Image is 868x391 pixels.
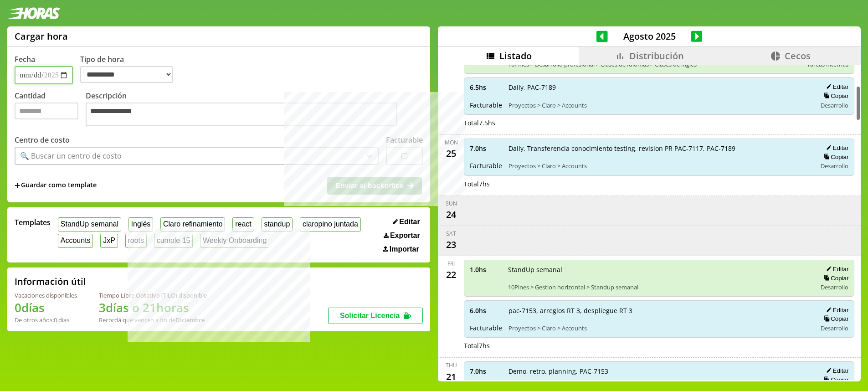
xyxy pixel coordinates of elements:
button: Editar [823,367,848,375]
button: Solicitar Licencia [328,308,423,324]
h1: 3 días o 21 horas [99,299,207,316]
span: 6.5 hs [470,83,502,92]
span: Proyectos > Claro > Accounts [508,101,810,109]
span: 10Pines > Gestion horizontal > Standup semanal [508,283,810,291]
div: 23 [444,237,458,252]
select: Tipo de hora [80,66,173,83]
div: Mon [445,139,458,146]
button: claropino juntada [300,217,360,232]
span: Facturable [470,161,502,170]
span: Cecos [785,50,811,62]
label: Fecha [15,54,35,64]
button: standup [262,217,293,232]
span: Facturable [470,101,502,109]
span: Agosto 2025 [608,30,691,42]
div: Total 7 hs [464,341,854,350]
div: Tiempo Libre Optativo (TiLO) disponible [99,291,207,299]
button: Inglés [128,217,153,232]
span: Desarrollo [821,162,848,170]
button: cumple 15 [154,234,193,248]
span: Solicitar Licencia [340,312,400,319]
label: Centro de costo [15,135,70,145]
div: 24 [444,207,458,222]
span: Desarrollo [821,283,848,291]
h1: Cargar hora [15,30,68,42]
button: Copiar [821,274,848,282]
div: Sun [446,200,457,207]
button: react [232,217,254,232]
span: 7.0 hs [470,144,502,153]
button: Exportar [381,231,423,240]
input: Cantidad [15,103,78,119]
span: Daily, Transferencia conocimiento testing, revision PR PAC-7117, PAC-7189 [508,144,810,153]
label: Facturable [386,135,423,145]
span: Distribución [629,50,684,62]
span: StandUp semanal [508,265,810,274]
div: scrollable content [438,65,861,380]
button: Copiar [821,315,848,323]
span: +Guardar como template [15,180,97,190]
button: Editar [823,144,848,152]
button: Copiar [821,92,848,100]
span: Desarrollo [821,101,848,109]
label: Descripción [86,91,423,129]
div: 21 [444,369,458,384]
button: JxP [100,234,118,248]
h1: 0 días [15,299,77,316]
button: Editar [390,217,423,226]
button: roots [125,234,147,248]
button: Copiar [821,376,848,384]
span: Demo, retro, planning, PAC-7153 [508,367,810,376]
div: Total 7.5 hs [464,118,854,127]
div: Vacaciones disponibles [15,291,77,299]
img: logotipo [7,7,60,19]
div: 22 [444,268,458,282]
div: 🔍 Buscar un centro de costo [20,151,122,161]
button: Editar [823,306,848,314]
b: Diciembre [175,316,205,324]
span: Proyectos > Claro > Accounts [508,324,810,332]
button: Copiar [821,153,848,161]
span: + [15,180,20,190]
div: Recordá que vencen a fin de [99,316,207,324]
span: pac-7153, arreglos RT 3, despliegue RT 3 [508,306,810,315]
span: 6.0 hs [470,306,502,315]
span: Desarrollo [821,324,848,332]
div: De otros años: 0 días [15,316,77,324]
span: Exportar [390,232,420,240]
label: Cantidad [15,91,86,129]
button: Accounts [58,234,93,248]
span: Importar [390,245,419,253]
button: Editar [823,265,848,273]
div: Fri [447,260,455,268]
span: Proyectos > Claro > Accounts [508,162,810,170]
span: Templates [15,217,51,227]
span: Editar [399,218,420,226]
textarea: Descripción [86,103,397,126]
span: Facturable [470,324,502,332]
h2: Información útil [15,275,86,288]
span: Listado [499,50,532,62]
div: Sat [446,230,456,237]
button: StandUp semanal [58,217,121,232]
label: Tipo de hora [80,54,180,84]
div: Thu [446,361,457,369]
button: Editar [823,83,848,91]
div: Total 7 hs [464,180,854,188]
span: 7.0 hs [470,367,502,376]
div: 25 [444,146,458,161]
button: Claro refinamiento [160,217,225,232]
span: 1.0 hs [470,265,502,274]
span: Daily, PAC-7189 [508,83,810,92]
button: Weekly Onboarding [200,234,269,248]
